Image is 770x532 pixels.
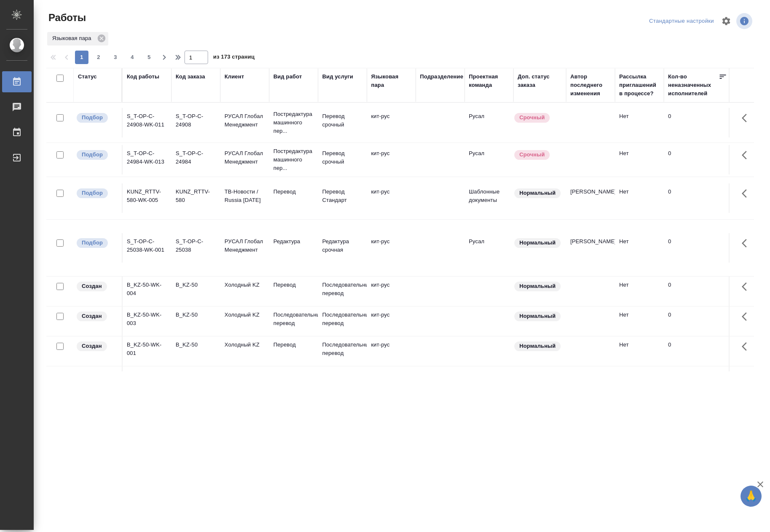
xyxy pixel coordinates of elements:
div: B_KZ-50 [176,311,216,319]
td: 0 [664,366,731,396]
div: Языковая пара [371,73,412,89]
button: Здесь прячутся важные кнопки [737,108,757,128]
p: Последовательный перевод [322,371,363,387]
td: Нет [615,366,664,396]
div: Вид услуги [322,73,353,81]
td: [PERSON_NAME] [566,183,615,213]
div: Кол-во неназначенных исполнителей [668,73,719,98]
p: Последовательный перевод [322,311,363,328]
p: ТВ-Новости / Russia [DATE] [225,188,265,204]
button: Здесь прячутся важные кнопки [737,336,757,357]
div: Доп. статус заказа [518,73,562,89]
td: Нет [615,233,664,263]
p: РУСАЛ Глобал Менеджмент [225,112,265,129]
td: Нет [615,336,664,366]
p: Подбор [82,189,103,197]
td: 0 [664,183,731,213]
div: Код заказа [176,73,205,81]
button: Здесь прячутся важные кнопки [737,233,757,253]
div: Код работы [127,73,159,81]
div: Проектная команда [469,73,509,89]
td: Нет [615,277,664,306]
p: Создан [82,282,102,290]
td: B_KZ-50-WK-001 [123,336,171,366]
td: Нет [615,306,664,336]
td: Русал [465,145,513,175]
p: Постредактура машинного пер... [273,147,314,172]
p: Холодный KZ [225,341,265,349]
td: Нет [615,183,664,213]
div: Можно подбирать исполнителей [76,188,118,199]
p: Срочный [519,150,545,159]
p: Перевод [273,341,314,349]
p: Нормальный [519,282,556,290]
span: Работы [46,11,86,24]
p: Нормальный [519,239,556,247]
button: Здесь прячутся важные кнопки [737,366,757,387]
div: B_KZ-50 [176,281,216,289]
p: Холодный KZ [225,281,265,289]
div: Клиент [225,73,244,81]
span: 4 [126,53,139,62]
td: Русал [465,233,513,263]
p: Подбор [82,150,103,159]
button: Здесь прячутся важные кнопки [737,145,757,165]
p: РУСАЛ Глобал Менеджмент [225,149,265,166]
p: РУСАЛ Глобал Менеджмент [225,237,265,254]
span: из 173 страниц [213,52,254,64]
p: Перевод Стандарт [322,188,363,204]
p: Нормальный [519,312,556,320]
td: кит-рус [367,233,416,263]
div: Заказ еще не согласован с клиентом, искать исполнителей рано [76,341,118,352]
button: 5 [142,51,156,64]
p: Последовательный перевод [322,341,363,357]
p: Нормальный [519,342,556,350]
p: Создан [82,342,102,350]
td: 0 [664,233,731,263]
div: Автор последнего изменения [570,73,611,98]
td: 0 [664,277,731,306]
div: Можно подбирать исполнителей [76,237,118,249]
p: Перевод срочный [322,112,363,129]
p: Редактура [273,237,314,246]
td: кит-рус [367,108,416,137]
button: Здесь прячутся важные кнопки [737,306,757,327]
p: Последовательный перевод [273,311,314,328]
div: Можно подбирать исполнителей [76,149,118,161]
td: S_T-OP-C-24908-WK-011 [123,108,171,137]
p: Языковая пара [52,34,94,43]
div: Рассылка приглашений в процессе? [619,73,660,98]
p: Перевод [273,188,314,196]
div: Вид работ [273,73,302,81]
td: B_KZ-50-WK-004 [123,277,171,306]
p: Холодный KZ [225,311,265,319]
p: Срочный [519,113,545,122]
div: KUNZ_RTTV-580 [176,188,216,204]
span: 🙏 [744,487,758,505]
td: S_T-OP-C-24984-WK-013 [123,145,171,175]
p: Перевод [273,281,314,289]
p: Редактура срочная [322,237,363,254]
p: Нормальный [519,189,556,197]
td: B_KZ-50-WK-003 [123,306,171,336]
td: кит-рус [367,306,416,336]
td: [PERSON_NAME] [566,233,615,263]
div: S_T-OP-C-24908 [176,112,216,129]
p: Последовательный перевод [322,281,363,298]
div: Заказ еще не согласован с клиентом, искать исполнителей рано [76,311,118,322]
td: кит-рус [367,145,416,175]
td: 0 [664,306,731,336]
span: 5 [142,53,156,62]
div: split button [647,15,716,28]
button: 2 [92,51,105,64]
td: кит-рус [367,336,416,366]
td: кит-рус [367,183,416,213]
td: 0 [664,108,731,137]
p: Холодный KZ [225,371,265,379]
td: B_KZ-50-WK-002 [123,366,171,396]
td: KUNZ_RTTV-580-WK-005 [123,183,171,213]
span: Настроить таблицу [716,11,736,31]
span: 3 [109,53,122,62]
td: Шаблонные документы [465,183,513,213]
button: Здесь прячутся важные кнопки [737,277,757,297]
